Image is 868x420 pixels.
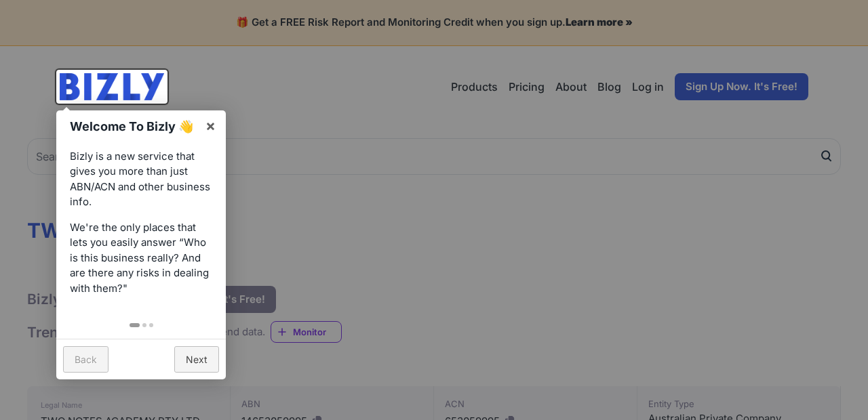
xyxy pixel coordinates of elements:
a: Next [174,346,219,373]
p: Bizly is a new service that gives you more than just ABN/ACN and other business info. [70,149,212,210]
h1: Welcome To Bizly 👋 [70,117,198,135]
a: Back [63,346,108,373]
a: × [195,110,226,141]
p: We're the only places that lets you easily answer “Who is this business really? And are there any... [70,220,212,297]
